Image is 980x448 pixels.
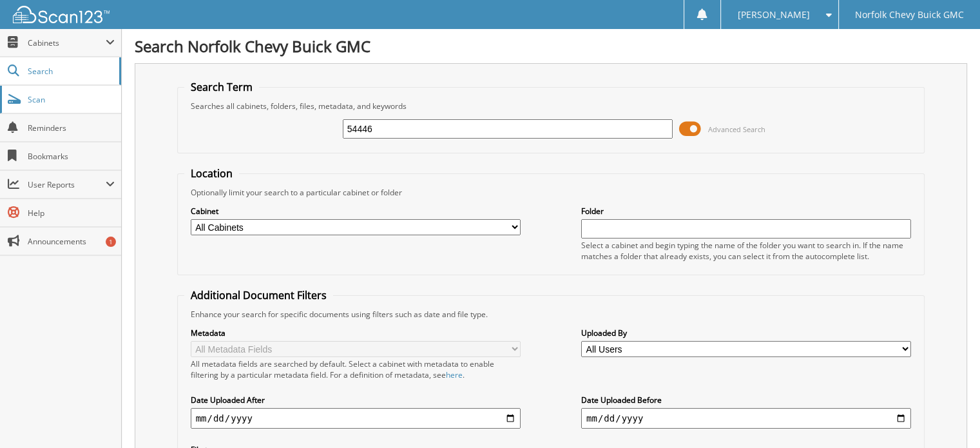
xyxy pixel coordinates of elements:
span: [PERSON_NAME] [737,11,809,19]
div: Optionally limit your search to a particular cabinet or folder [184,187,918,198]
legend: Location [184,166,239,180]
span: Help [28,208,115,219]
label: Uploaded By [581,327,911,338]
img: scan123-logo-white.svg [13,6,110,23]
input: end [581,408,911,429]
label: Metadata [191,327,521,338]
input: start [191,408,521,429]
span: Announcements [28,236,115,247]
a: here [446,369,463,380]
div: 1 [106,237,116,247]
h1: Search Norfolk Chevy Buick GMC [135,35,967,57]
span: Advanced Search [708,124,765,134]
label: Folder [581,206,911,217]
span: Norfolk Chevy Buick GMC [855,11,964,19]
legend: Additional Document Filters [184,288,333,302]
label: Date Uploaded After [191,394,521,405]
legend: Search Term [184,80,259,94]
span: Reminders [28,122,115,133]
span: User Reports [28,179,106,190]
span: Scan [28,94,115,105]
label: Date Uploaded Before [581,394,911,405]
div: All metadata fields are searched by default. Select a cabinet with metadata to enable filtering b... [191,358,521,380]
span: Search [28,66,113,77]
label: Cabinet [191,206,521,217]
iframe: Chat Widget [916,386,980,448]
div: Searches all cabinets, folders, files, metadata, and keywords [184,101,918,112]
div: Enhance your search for specific documents using filters such as date and file type. [184,309,918,320]
span: Bookmarks [28,151,115,162]
span: Cabinets [28,37,106,48]
div: Select a cabinet and begin typing the name of the folder you want to search in. If the name match... [581,240,911,262]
